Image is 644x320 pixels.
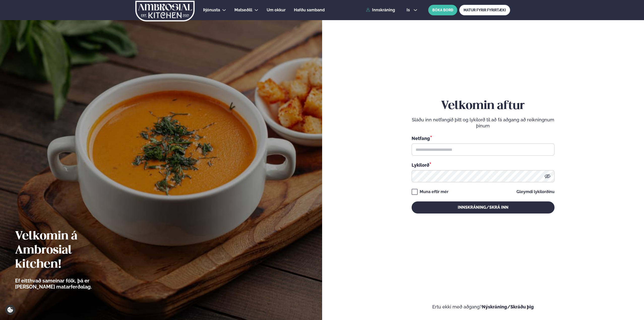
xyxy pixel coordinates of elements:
[366,8,395,12] a: Innskráning
[234,7,252,13] a: Matseðill
[337,304,629,310] p: Ertu ekki með aðgang?
[294,7,325,13] a: Hafðu samband
[203,8,220,12] span: Þjónusta
[412,162,555,168] div: Lykilorð
[412,117,555,129] p: Sláðu inn netfangið þitt og lykilorð til að fá aðgang að reikningnum þínum
[412,99,555,113] h2: Velkomin aftur
[5,305,15,315] a: Cookie settings
[203,7,220,13] a: Þjónusta
[428,5,457,15] button: BÓKA BORÐ
[459,5,510,15] a: MATUR FYRIR FYRIRTÆKI
[407,8,411,12] span: is
[267,8,286,12] span: Um okkur
[234,8,252,12] span: Matseðill
[135,1,195,21] img: logo
[267,7,286,13] a: Um okkur
[412,135,555,141] div: Netfang
[294,8,325,12] span: Hafðu samband
[412,201,555,214] button: Innskráning/Skrá inn
[516,190,555,194] a: Gleymdi lykilorðinu
[403,8,421,12] button: is
[482,304,534,309] a: Nýskráning/Skráðu þig
[15,278,120,290] p: Ef eitthvað sameinar fólk, þá er [PERSON_NAME] matarferðalag.
[15,229,120,272] h2: Velkomin á Ambrosial kitchen!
